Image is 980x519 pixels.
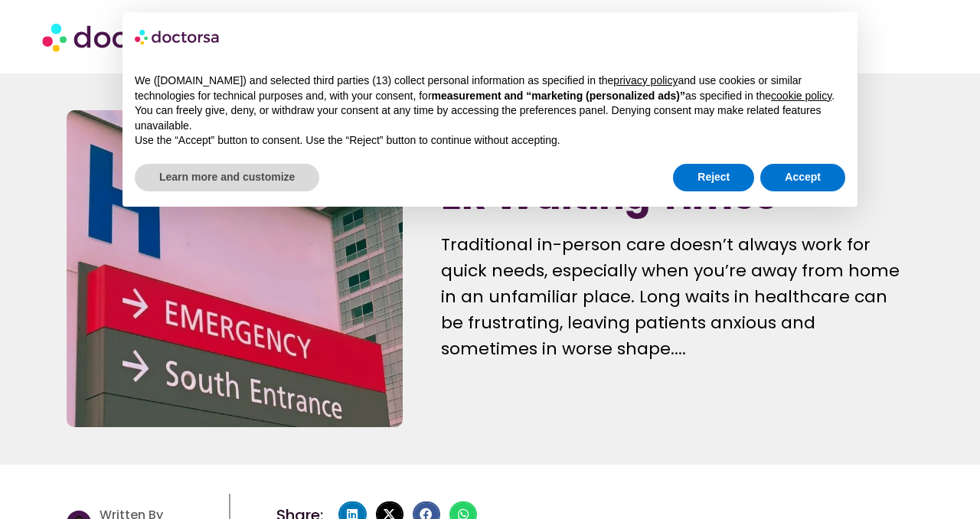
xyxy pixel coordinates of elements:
[135,73,845,103] p: We ([DOMAIN_NAME]) and selected third parties (13) collect personal information as specified in t...
[771,90,831,102] a: cookie policy
[135,164,319,191] button: Learn more and customize
[135,24,220,49] img: logo
[135,103,845,133] p: You can freely give, deny, or withdraw your consent at any time by accessing the preferences pane...
[673,164,754,191] button: Reject
[760,164,845,191] button: Accept
[441,232,913,362] div: Traditional in-person care doesn’t always work for quick needs, especially when you’re away from ...
[135,133,845,149] p: Use the “Accept” button to consent. Use the “Reject” button to continue without accepting.
[613,74,678,86] a: privacy policy
[432,90,685,102] strong: measurement and “marketing (personalized ads)”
